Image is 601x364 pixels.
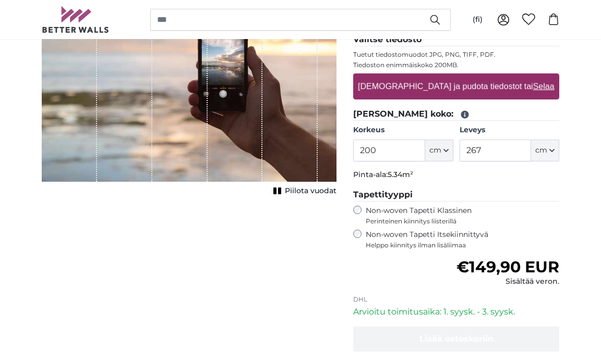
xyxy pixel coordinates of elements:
button: Lisää ostoskoriin [353,327,559,352]
legend: Tapettityyppi [353,189,559,202]
button: Piilota vuodat [270,184,336,198]
label: Non-woven Tapetti Itsekiinnittyvä [366,230,559,249]
u: Selaa [533,82,555,91]
span: Lisää ostoskoriin [419,334,494,344]
img: Betterwalls [42,6,110,33]
p: Tiedoston enimmäiskoko 200MB. [353,61,559,69]
span: cm [429,145,441,156]
label: [DEMOGRAPHIC_DATA] ja pudota tiedostot tai [354,76,558,97]
legend: Valitse tiedosto [353,33,559,46]
p: Arvioitu toimitusaika: 1. syysk. - 3. syysk. [353,306,559,318]
span: cm [535,145,547,156]
legend: [PERSON_NAME] koko: [353,108,559,121]
div: Sisältää veron. [456,277,559,287]
label: Korkeus [353,125,453,135]
button: (fi) [464,10,491,29]
label: Non-woven Tapetti Klassinen [366,206,559,225]
p: Tuetut tiedostomuodot JPG, PNG, TIFF, PDF. [353,51,559,59]
button: cm [531,140,559,161]
label: Leveys [460,125,559,135]
span: Piilota vuodat [285,186,336,196]
span: 5.34m² [388,170,413,179]
p: Pinta-ala: [353,170,559,180]
span: Helppo kiinnitys ilman lisäliimaa [366,241,559,249]
span: €149,90 EUR [456,257,559,277]
p: DHL [353,295,559,304]
span: Perinteinen kiinnitys liisterillä [366,217,559,225]
button: cm [425,140,453,161]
